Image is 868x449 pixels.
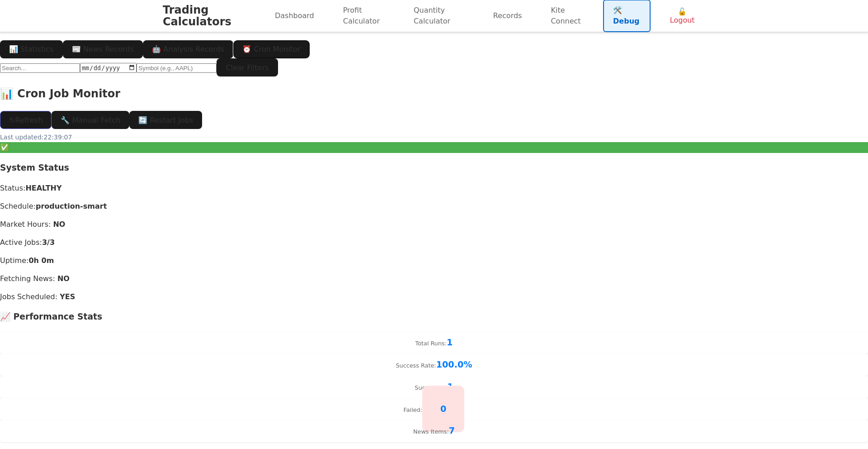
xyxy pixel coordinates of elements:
[660,2,705,30] button: 🔓 Logout
[265,5,324,27] a: Dashboard
[415,340,447,347] span: Total Runs:
[449,425,455,436] span: 7
[25,184,61,192] strong: HEALTHY
[36,202,107,210] strong: production-smart
[447,337,453,348] span: 1
[447,382,453,392] span: 1
[163,4,265,28] h1: Trading Calculators
[436,359,472,370] span: 100.0%
[413,428,449,435] span: News Items:
[233,40,310,58] button: ⏰ Cron Monitor
[52,111,129,129] button: 🔧 Manual Fetch
[53,220,65,229] strong: NO
[422,386,464,432] span: 0
[396,362,436,369] span: Success Rate:
[60,292,75,301] strong: YES
[415,384,447,391] span: Successful:
[143,40,233,58] button: 🤖 Analysis Records
[404,406,422,413] span: Failed:
[483,5,532,27] a: Records
[42,238,55,247] strong: 3/3
[129,111,202,129] button: 🔄 Restart Jobs
[57,274,70,283] strong: NO
[137,63,217,73] input: Symbol (e.g., AAPL)
[217,58,278,76] button: Clear Filters
[28,256,54,265] strong: 0h 0m
[63,40,143,58] button: 📰 News Records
